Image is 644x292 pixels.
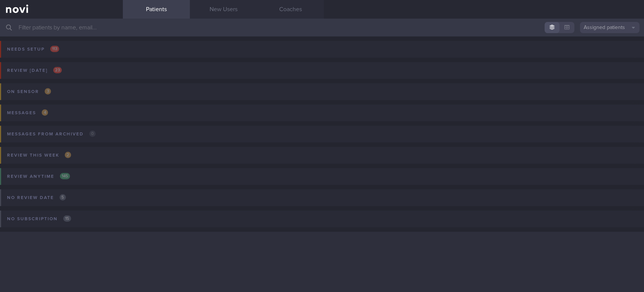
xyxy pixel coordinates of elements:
span: 23 [53,67,62,73]
button: Assigned patients [580,22,640,33]
span: 4 [42,109,48,116]
span: 2 [65,152,71,158]
div: On sensor [5,87,53,97]
div: No review date [5,193,68,203]
div: Needs setup [5,44,61,54]
span: 3 [45,88,51,94]
div: Messages [5,108,50,118]
div: Review anytime [5,171,72,182]
div: No subscription [5,214,73,224]
span: 145 [60,173,70,179]
span: 15 [63,215,71,222]
span: 113 [50,46,59,52]
div: Messages from Archived [5,129,98,139]
span: 5 [60,194,66,200]
span: 0 [89,131,96,137]
div: Review this week [5,150,73,160]
div: Review [DATE] [5,65,64,76]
